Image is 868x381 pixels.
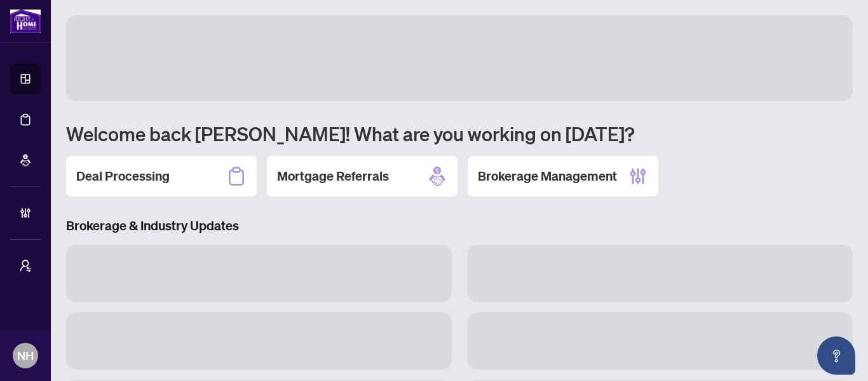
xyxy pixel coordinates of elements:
h3: Brokerage & Industry Updates [66,217,853,235]
h2: Brokerage Management [478,167,617,185]
h1: Welcome back [PERSON_NAME]! What are you working on [DATE]? [66,121,853,146]
img: logo [10,10,41,33]
h2: Mortgage Referrals [277,167,389,185]
button: Open asap [817,336,855,375]
span: user-switch [19,260,32,272]
span: NH [17,347,34,364]
h2: Deal Processing [76,167,170,185]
